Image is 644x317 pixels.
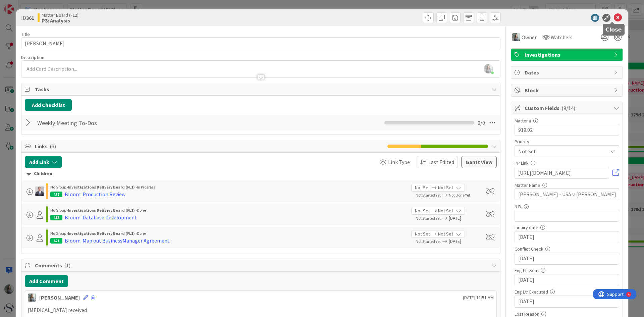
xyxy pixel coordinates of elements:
div: Children [26,170,495,177]
div: 415 [50,215,62,220]
span: Not Done Yet [449,193,470,198]
span: Not Set [415,230,430,237]
span: Owner [522,33,537,41]
label: Title [21,31,30,37]
span: In Progress [137,184,155,190]
label: Lost Reason [515,311,539,317]
button: Last Edited [417,156,458,168]
span: Link Type [388,158,410,166]
div: Eng Ltr Sent [515,268,619,273]
span: Not Set [415,207,430,214]
span: Custom Fields [525,104,610,112]
span: Block [525,86,610,94]
span: Dates [525,68,610,76]
span: Not Started Yet [416,193,441,198]
span: Not Set [438,207,453,214]
div: Bloom: Map out BusinessManager Agreement [65,236,170,245]
input: MM/DD/YYYY [518,253,615,264]
span: Not Started Yet [416,216,441,221]
div: 437 [50,192,62,197]
input: MM/DD/YYYY [518,274,615,286]
span: Description [21,54,44,60]
div: Inquiry date [515,225,619,230]
span: Comments [35,261,488,269]
span: ( 9/14 ) [561,105,575,111]
span: Watchers [551,33,573,41]
span: ( 1 ) [64,262,70,269]
span: No Group › [50,184,68,190]
div: PP Link [515,161,619,165]
img: JC [35,187,44,196]
div: Priority [515,139,619,144]
input: MM/DD/YYYY [518,296,615,307]
p: [MEDICAL_DATA] received [28,306,494,314]
span: [DATE] [449,215,478,222]
label: N.B. [515,204,522,210]
button: Add Link [25,156,62,168]
div: [PERSON_NAME] [39,294,80,302]
span: ID [21,14,34,22]
img: rLi0duIwdXKeAjdQXJDsMyXj65TIn6mC.jpg [484,64,493,73]
b: Investigations Delivery Board (FL1) › [68,208,137,213]
span: No Group › [50,231,68,236]
span: Not Set [415,184,430,191]
span: Investigations [525,51,610,59]
input: MM/DD/YYYY [518,231,615,243]
span: Links [35,142,384,150]
b: Investigations Delivery Board (FL1) › [68,231,137,236]
span: [DATE] 11:51 AM [463,294,494,301]
button: Add Checklist [25,99,72,111]
input: type card name here... [21,37,500,49]
span: 0 / 0 [478,119,485,127]
span: Tasks [35,85,488,93]
img: LG [512,33,520,41]
h5: Close [605,27,622,33]
span: ( 3 ) [50,143,56,150]
b: 361 [26,14,34,21]
label: Matter Name [515,182,540,188]
span: [DATE] [449,238,478,245]
span: Not Set [438,184,453,191]
span: Not Set [438,230,453,237]
span: Not Started Yet [416,239,441,244]
img: LG [28,294,36,302]
span: Matter Board (FL2) [42,12,78,18]
span: Not Set [518,147,604,156]
b: P3: Analysis [42,18,78,23]
span: Support [14,1,31,9]
span: Done [137,231,146,236]
span: Last Edited [428,158,454,166]
span: Done [137,208,146,213]
input: Add Checklist... [35,117,186,129]
div: Eng Ltr Executed [515,289,619,294]
div: Bloom: Database Development [65,213,137,221]
button: Gantt View [461,156,497,168]
label: Matter # [515,118,531,124]
span: No Group › [50,208,68,213]
div: 4 [35,3,37,8]
button: Add Comment [25,275,68,287]
div: Conflict Check [515,247,619,251]
div: 421 [50,238,62,244]
b: Investigations Delivery Board (FL1) › [68,184,137,190]
div: Bloom: Production Review [65,190,125,198]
